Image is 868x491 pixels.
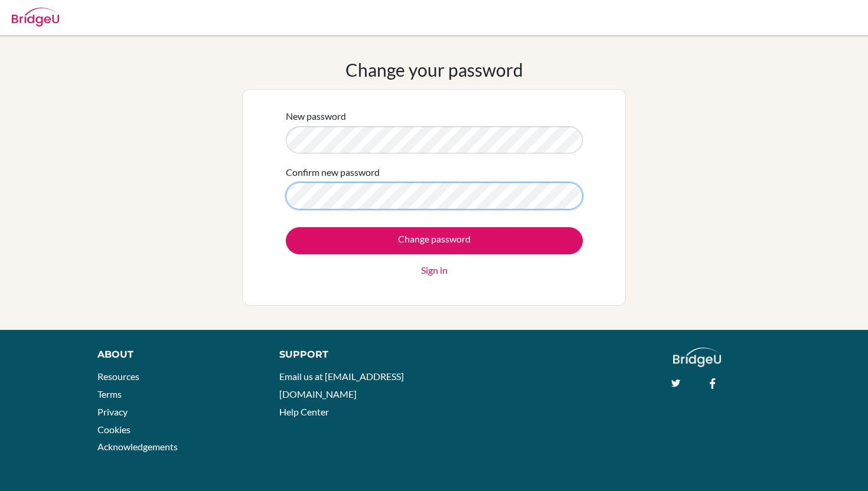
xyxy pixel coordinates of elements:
a: Sign in [421,263,448,277]
a: Cookies [97,424,130,435]
a: Help Center [279,406,329,417]
img: logo_white@2x-f4f0deed5e89b7ecb1c2cc34c3e3d731f90f0f143d5ea2071677605dd97b5244.png [673,348,721,367]
div: Support [279,348,422,362]
a: Terms [97,388,122,400]
div: About [97,348,253,362]
h1: Change your password [345,59,523,80]
label: Confirm new password [286,165,380,179]
a: Acknowledgements [97,441,178,452]
a: Resources [97,371,139,382]
a: Email us at [EMAIL_ADDRESS][DOMAIN_NAME] [279,371,404,400]
label: New password [286,109,346,123]
a: Privacy [97,406,128,417]
img: Bridge-U [12,8,59,27]
input: Change password [286,227,583,254]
